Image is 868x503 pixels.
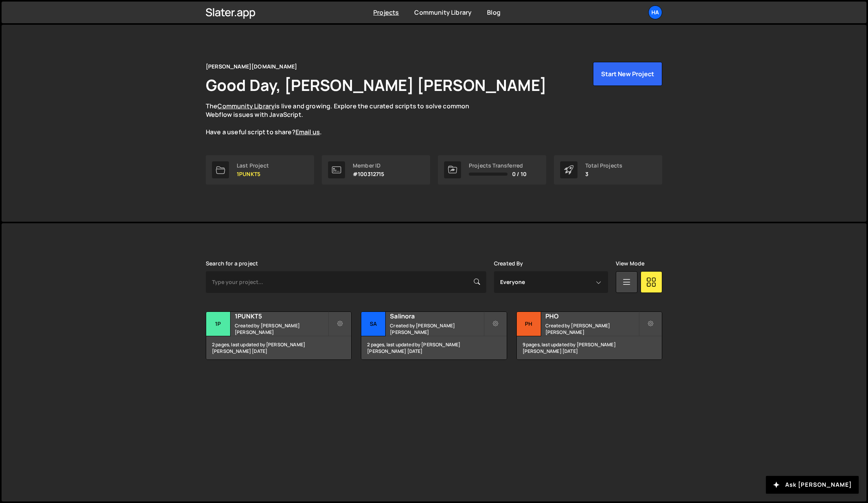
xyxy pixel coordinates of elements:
[237,171,269,177] p: 1PUNKT5
[217,102,275,110] a: Community Library
[616,260,644,267] label: View Mode
[206,312,231,336] div: 1P
[585,171,622,177] p: 3
[361,311,507,360] a: Sa Salinora Created by [PERSON_NAME] [PERSON_NAME] 2 pages, last updated by [PERSON_NAME] [PERSON...
[235,312,328,320] h2: 1PUNKT5
[373,8,399,17] a: Projects
[390,312,483,320] h2: Salinora
[235,322,328,335] small: Created by [PERSON_NAME] [PERSON_NAME]
[648,5,662,19] a: ha
[487,8,501,17] a: Blog
[469,163,526,169] div: Projects Transferred
[517,312,541,336] div: PH
[593,62,662,86] button: Start New Project
[206,336,351,359] div: 2 pages, last updated by [PERSON_NAME] [PERSON_NAME] [DATE]
[494,260,523,267] label: Created By
[206,155,314,185] a: Last Project 1PUNKT5
[206,74,547,96] h1: Good Day, [PERSON_NAME] [PERSON_NAME]
[545,312,639,320] h2: PHO
[296,128,320,136] a: Email us
[353,171,384,177] p: #100312715
[237,163,269,169] div: Last Project
[206,271,486,293] input: Type your project...
[206,260,258,267] label: Search for a project
[517,336,662,359] div: 9 pages, last updated by [PERSON_NAME] [PERSON_NAME] [DATE]
[512,171,526,177] span: 0 / 10
[545,322,639,335] small: Created by [PERSON_NAME] [PERSON_NAME]
[361,312,386,336] div: Sa
[390,322,483,335] small: Created by [PERSON_NAME] [PERSON_NAME]
[414,8,472,17] a: Community Library
[353,163,384,169] div: Member ID
[206,62,297,71] div: [PERSON_NAME][DOMAIN_NAME]
[206,102,484,137] p: The is live and growing. Explore the curated scripts to solve common Webflow issues with JavaScri...
[361,336,506,359] div: 2 pages, last updated by [PERSON_NAME] [PERSON_NAME] [DATE]
[206,311,352,360] a: 1P 1PUNKT5 Created by [PERSON_NAME] [PERSON_NAME] 2 pages, last updated by [PERSON_NAME] [PERSON_...
[585,163,622,169] div: Total Projects
[766,476,859,494] button: Ask [PERSON_NAME]
[516,311,662,360] a: PH PHO Created by [PERSON_NAME] [PERSON_NAME] 9 pages, last updated by [PERSON_NAME] [PERSON_NAME...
